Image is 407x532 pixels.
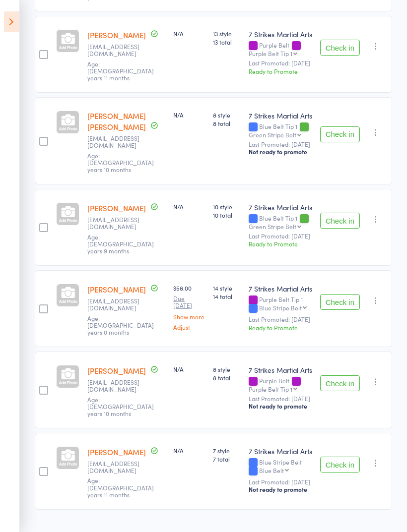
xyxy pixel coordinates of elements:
div: N/A [173,446,205,455]
div: N/A [173,29,205,38]
a: Show more [173,313,205,320]
div: Ready to Promote [249,239,312,248]
span: 8 style [213,365,241,373]
div: 7 Strikes Martial Arts [249,446,312,456]
div: Ready to Promote [249,323,312,332]
button: Check in [320,213,360,229]
div: Blue Belt Tip 1 [249,215,312,230]
small: Last Promoted: [DATE] [249,141,312,148]
small: Last Promoted: [DATE] [249,478,312,485]
span: Age: [DEMOGRAPHIC_DATA] years 11 months [87,59,154,82]
a: [PERSON_NAME] [87,447,146,457]
div: Blue Stripe Belt [259,304,302,311]
button: Check in [320,375,360,391]
div: Purple Belt Tip 1 [249,296,312,313]
small: Due [DATE] [173,295,205,309]
div: 7 Strikes Martial Arts [249,365,312,375]
div: Blue Stripe Belt [249,459,312,475]
span: 8 style [213,111,241,119]
a: [PERSON_NAME] [87,203,146,213]
div: Green Stripe Belt [249,223,296,230]
div: N/A [173,202,205,211]
small: Last Promoted: [DATE] [249,59,312,66]
span: 8 total [213,373,241,382]
a: [PERSON_NAME] [87,30,146,40]
small: arulrajpeter@gmail.com [87,135,152,149]
small: Last Promoted: [DATE] [249,316,312,323]
small: shahrajanm@yahoo.com [87,216,152,231]
div: Purple Belt Tip 1 [249,386,292,392]
button: Check in [320,126,360,142]
div: Purple Belt [249,42,312,57]
small: sherinsylvester@live.com.au [87,460,152,474]
div: Green Stripe Belt [249,131,296,138]
span: 13 total [213,38,241,46]
span: Age: [DEMOGRAPHIC_DATA] years 11 months [87,476,154,499]
span: 7 total [213,455,241,463]
span: 8 total [213,119,241,127]
small: Last Promoted: [DATE] [249,233,312,239]
button: Check in [320,457,360,473]
a: Adjust [173,324,205,330]
span: 7 style [213,446,241,455]
a: [PERSON_NAME] [87,284,146,295]
div: Purple Belt [249,377,312,392]
div: 7 Strikes Martial Arts [249,111,312,120]
div: Not ready to promote [249,148,312,156]
div: Blue Belt Tip 1 [249,123,312,138]
div: 7 Strikes Martial Arts [249,202,312,212]
small: sherinsylvester@live.com.au [87,379,152,393]
span: 14 style [213,284,241,292]
div: Blue Belt [259,467,284,473]
span: 14 total [213,292,241,300]
div: $58.00 [173,284,205,330]
span: Age: [DEMOGRAPHIC_DATA] years 9 months [87,233,154,255]
div: N/A [173,111,205,119]
div: Not ready to promote [249,402,312,410]
button: Check in [320,294,360,310]
div: Not ready to promote [249,485,312,493]
small: Sangitakhanal2013@gmail.com [87,43,152,58]
div: Ready to Promote [249,67,312,75]
span: Age: [DEMOGRAPHIC_DATA] years 10 months [87,151,154,174]
div: N/A [173,365,205,373]
span: Age: [DEMOGRAPHIC_DATA] years 10 months [87,395,154,418]
div: 7 Strikes Martial Arts [249,29,312,39]
button: Check in [320,40,360,56]
span: 10 style [213,202,241,211]
small: Last Promoted: [DATE] [249,395,312,402]
small: Imranshekh2233@gmail.com [87,297,152,312]
a: [PERSON_NAME] [87,365,146,376]
span: 10 total [213,211,241,219]
a: [PERSON_NAME] [PERSON_NAME] [87,111,146,132]
div: Purple Belt Tip 1 [249,50,292,57]
span: Age: [DEMOGRAPHIC_DATA] years 0 months [87,314,154,337]
span: 13 style [213,29,241,38]
div: 7 Strikes Martial Arts [249,284,312,294]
